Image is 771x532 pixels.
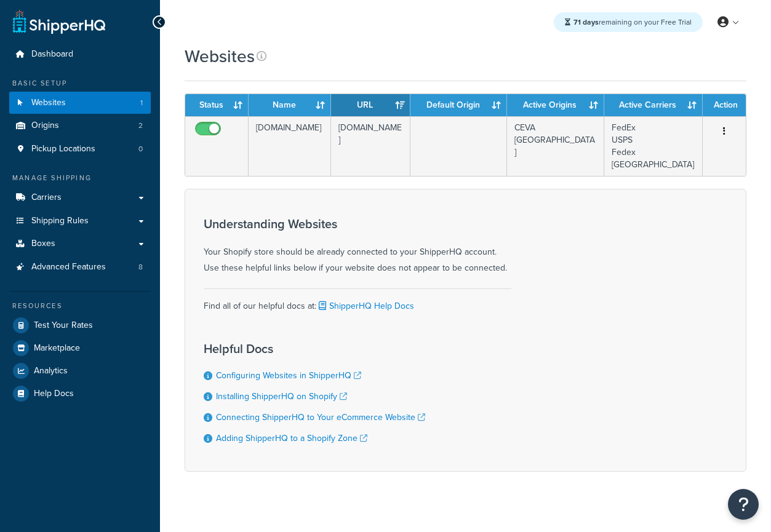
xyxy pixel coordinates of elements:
th: URL: activate to sort column ascending [331,94,410,116]
div: Your Shopify store should be already connected to your ShipperHQ account. Use these helpful links... [204,217,511,276]
li: Advanced Features [9,256,151,279]
th: Active Origins: activate to sort column ascending [507,94,604,116]
td: FedEx USPS Fedex [GEOGRAPHIC_DATA] [604,116,703,176]
a: Advanced Features 8 [9,256,151,279]
span: Dashboard [31,49,73,60]
div: remaining on your Free Trial [554,12,703,32]
li: Pickup Locations [9,138,151,161]
a: Analytics [9,360,151,382]
span: Help Docs [34,389,74,399]
a: ShipperHQ Home [13,9,105,34]
span: 1 [140,98,143,108]
a: Origins 2 [9,114,151,137]
span: Websites [31,98,66,108]
th: Default Origin: activate to sort column ascending [410,94,507,116]
a: Configuring Websites in ShipperHQ [216,369,361,382]
a: Installing ShipperHQ on Shopify [216,390,347,403]
a: Pickup Locations 0 [9,138,151,161]
div: Manage Shipping [9,173,151,183]
th: Name: activate to sort column ascending [249,94,331,116]
a: Marketplace [9,337,151,359]
span: Analytics [34,366,68,376]
span: Boxes [31,239,55,249]
span: Advanced Features [31,262,106,272]
li: Websites [9,92,151,114]
a: Test Your Rates [9,314,151,336]
div: Find all of our helpful docs at: [204,288,511,314]
span: Origins [31,121,59,131]
span: 0 [138,144,143,154]
button: Open Resource Center [728,489,759,520]
div: Basic Setup [9,78,151,89]
a: Dashboard [9,43,151,66]
a: Help Docs [9,383,151,405]
span: Pickup Locations [31,144,95,154]
td: [DOMAIN_NAME] [249,116,331,176]
span: Shipping Rules [31,216,89,226]
a: ShipperHQ Help Docs [316,300,414,312]
a: Boxes [9,232,151,255]
span: 8 [138,262,143,272]
a: Shipping Rules [9,210,151,232]
a: Carriers [9,186,151,209]
span: 2 [138,121,143,131]
span: Test Your Rates [34,320,93,331]
a: Connecting ShipperHQ to Your eCommerce Website [216,411,425,424]
td: [DOMAIN_NAME] [331,116,410,176]
div: Resources [9,301,151,311]
h3: Helpful Docs [204,342,425,355]
th: Status: activate to sort column ascending [185,94,249,116]
h3: Understanding Websites [204,217,511,231]
h1: Websites [185,44,255,68]
strong: 71 days [573,17,599,28]
span: Carriers [31,193,62,203]
span: Marketplace [34,343,80,354]
a: Adding ShipperHQ to a Shopify Zone [216,432,367,445]
a: Websites 1 [9,92,151,114]
li: Origins [9,114,151,137]
td: CEVA [GEOGRAPHIC_DATA] [507,116,604,176]
th: Action [703,94,746,116]
th: Active Carriers: activate to sort column ascending [604,94,703,116]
